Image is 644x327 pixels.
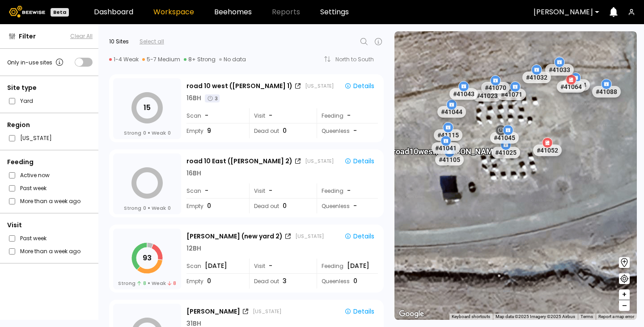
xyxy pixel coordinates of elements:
a: Terms (opens in new tab) [580,314,593,319]
div: Strong Weak [118,280,176,287]
div: [US_STATE] [253,308,281,315]
div: Empty [186,123,243,138]
div: [US_STATE] [305,82,334,89]
div: No data [219,56,246,63]
label: Yard [20,96,33,106]
span: Filter [19,32,36,41]
div: [DATE] [347,261,370,271]
div: Feeding [7,157,93,167]
button: Details [341,155,378,167]
div: 3 [205,94,220,102]
div: # 41044 [437,106,466,118]
div: 12 BH [186,244,201,253]
span: 8 [137,280,146,287]
div: Beta [51,8,69,17]
span: 9 [207,126,211,136]
div: [US_STATE] [305,157,334,165]
div: road 10 East ([PERSON_NAME] 2) [186,157,292,166]
label: More than a week ago [20,196,80,206]
div: Visit [249,183,310,198]
span: 0 [143,129,146,136]
a: Dashboard [94,8,133,16]
span: 0 [283,201,287,211]
span: - [353,201,357,211]
div: [PERSON_NAME] (new yard 2) [186,232,283,241]
div: 16 BH [186,93,201,103]
div: # 41043 [449,88,478,100]
div: # 41033 [545,64,574,76]
span: 0 [143,204,146,212]
div: Details [344,82,374,90]
span: - [205,111,208,120]
div: # 41070 [481,82,510,93]
div: Dead out [249,274,310,289]
div: Dead out [249,199,310,213]
div: Region [7,120,93,130]
div: # 41032 [522,71,551,83]
a: Workspace [153,8,194,16]
div: 8+ Strong [184,56,216,63]
span: - [269,111,272,120]
a: Settings [320,8,349,16]
span: 3 [283,276,287,286]
label: [US_STATE] [20,133,52,143]
span: + [622,289,627,300]
div: # 41115 [434,129,462,140]
label: Past week [20,183,47,193]
div: Strong Weak [124,129,171,136]
span: - [353,126,357,136]
span: Map data ©2025 Imagery ©2025 Airbus [496,314,575,319]
div: Empty [186,199,243,213]
button: Details [341,230,378,242]
div: Scan [186,108,243,123]
div: 10 Sites [109,38,129,46]
div: - [347,111,352,120]
div: 1-4 Weak [109,56,139,63]
div: [US_STATE] [295,233,324,240]
button: Keyboard shortcuts [452,314,490,320]
div: 16 BH [186,169,201,178]
label: More than a week ago [20,246,80,256]
span: - [269,261,272,271]
div: Queenless [317,274,378,289]
div: # 41045 [490,132,519,143]
a: Beehomes [214,8,252,16]
button: Details [341,80,378,92]
button: – [619,300,630,311]
button: Clear All [70,32,93,40]
div: Feeding [317,259,378,273]
div: # 41052 [533,144,562,156]
div: Site type [7,83,93,93]
div: # 41105 [435,154,464,166]
span: 0 [283,126,287,136]
button: + [619,289,630,300]
div: Queenless [317,199,378,213]
span: - [269,186,272,195]
span: 0 [207,276,211,286]
div: # 41064 [557,81,585,93]
label: Active now [20,170,50,180]
span: – [622,300,627,311]
div: Details [344,157,374,165]
div: # 41041 [432,142,460,154]
span: [DATE] [205,261,227,271]
div: Scan [186,183,243,198]
span: - [205,186,208,195]
div: Visit [7,221,93,230]
div: Select all [140,38,164,46]
tspan: 15 [144,102,151,113]
span: 0 [168,204,171,212]
div: Dead out [249,123,310,138]
div: - [347,186,352,195]
div: # 41071 [497,89,526,100]
div: Details [344,232,374,240]
tspan: 93 [143,253,152,263]
div: # 41025 [491,146,520,158]
span: 8 [168,280,176,287]
div: Only in-use sites [7,57,65,68]
div: 5-7 Medium [142,56,180,63]
div: North to South [335,57,380,62]
div: Visit [249,259,310,273]
div: Queenless [317,123,378,138]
